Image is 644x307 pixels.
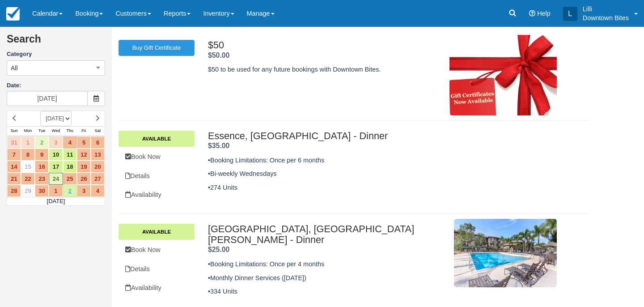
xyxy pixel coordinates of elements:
[35,126,49,136] th: Tue
[7,136,21,149] a: 31
[91,149,105,161] a: 13
[35,161,49,173] a: 16
[49,149,63,161] a: 10
[208,273,441,283] p: •Monthly Dinner Services ([DATE])
[208,156,557,165] p: •Booking Limitations: Once per 6 months
[208,51,229,59] strong: Price: $50
[21,173,35,185] a: 22
[119,40,195,56] a: Buy Gift Certificate
[77,161,91,173] a: 19
[119,186,195,204] a: Availability
[208,246,229,253] span: $25.00
[208,287,441,296] p: •334 Units
[7,149,21,161] a: 7
[7,126,21,136] th: Sun
[563,7,577,21] div: L
[7,197,105,206] td: [DATE]
[208,224,441,245] h2: [GEOGRAPHIC_DATA], [GEOGRAPHIC_DATA][PERSON_NAME] - Dinner
[35,185,49,197] a: 30
[77,185,91,197] a: 3
[35,173,49,185] a: 23
[35,136,49,149] a: 2
[91,126,105,136] th: Sat
[7,185,21,197] a: 28
[77,173,91,185] a: 26
[119,224,195,240] a: Available
[7,161,21,173] a: 14
[35,149,49,161] a: 9
[91,173,105,185] a: 27
[208,142,229,149] span: $35.00
[11,64,18,72] span: All
[208,65,441,74] p: $50 to be used for any future bookings with Downtown Bites.
[21,126,35,136] th: Mon
[21,161,35,173] a: 15
[7,60,105,76] button: All
[21,149,35,161] a: 8
[49,173,63,185] a: 24
[529,10,535,17] i: Help
[208,246,229,253] strong: Price: $25
[63,185,77,197] a: 2
[49,126,63,136] th: Wed
[21,136,35,149] a: 1
[208,142,229,149] strong: Price: $35
[454,219,557,287] img: M517-1
[63,173,77,185] a: 25
[119,260,195,278] a: Details
[77,149,91,161] a: 12
[583,4,629,13] p: Lilli
[7,50,105,59] label: Category
[91,185,105,197] a: 4
[119,167,195,185] a: Details
[6,7,20,21] img: checkfront-main-nav-mini-logo.png
[449,35,557,115] img: M67-gc_img
[208,131,557,141] h2: Essence, [GEOGRAPHIC_DATA] - Dinner
[91,161,105,173] a: 20
[119,241,195,259] a: Book Now
[63,136,77,149] a: 4
[77,126,91,136] th: Fri
[119,279,195,297] a: Availability
[91,136,105,149] a: 6
[63,126,77,136] th: Thu
[7,34,105,50] h2: Search
[208,183,557,192] p: •274 Units
[119,131,195,147] a: Available
[49,161,63,173] a: 17
[63,149,77,161] a: 11
[63,161,77,173] a: 18
[7,81,105,90] label: Date:
[208,40,441,51] h2: $50
[537,10,551,17] span: Help
[49,185,63,197] a: 1
[208,260,441,269] p: •Booking Limitations: Once per 4 months
[583,13,629,22] p: Downtown Bites
[21,185,35,197] a: 29
[119,148,195,166] a: Book Now
[49,136,63,149] a: 3
[7,173,21,185] a: 21
[208,169,557,179] p: •Bi-weekly Wednesdays
[77,136,91,149] a: 5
